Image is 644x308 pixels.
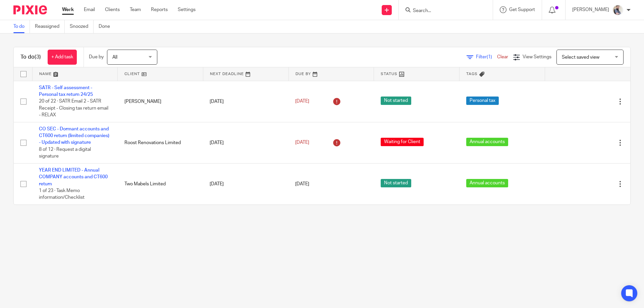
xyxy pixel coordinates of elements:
[466,179,508,187] span: Annual accounts
[466,138,508,146] span: Annual accounts
[35,54,41,60] span: (3)
[295,99,309,104] span: [DATE]
[48,50,77,65] a: + Add task
[39,85,93,97] a: SATR - Self assessment - Personal tax return 24/25
[20,54,41,61] h1: To do
[476,55,497,59] span: Filter
[523,55,551,59] span: View Settings
[39,99,108,117] span: 20 of 22 · SATR Email 2 - SATR Receipt - Closing tax return email - RELAX
[39,127,109,145] a: CO SEC - Dormant accounts and CT600 return (limited companies) - Updated with signature
[118,163,203,204] td: Two Mabels Limited
[381,138,424,146] span: Waiting for Client
[497,55,508,59] a: Clear
[118,81,203,122] td: [PERSON_NAME]
[39,168,108,186] a: YEAR END LIMITED - Annual COMPANY accounts and CT600 return
[89,54,104,60] p: Due by
[381,179,411,187] span: Not started
[509,7,535,12] span: Get Support
[130,6,141,13] a: Team
[35,20,65,33] a: Reassigned
[39,147,91,159] span: 8 of 12 · Request a digital signature
[105,6,120,13] a: Clients
[99,20,115,33] a: Done
[203,81,288,122] td: [DATE]
[295,182,309,186] span: [DATE]
[487,55,492,59] span: (1)
[203,122,288,163] td: [DATE]
[151,6,168,13] a: Reports
[295,140,309,145] span: [DATE]
[381,97,411,105] span: Not started
[70,20,94,33] a: Snoozed
[118,122,203,163] td: Roost Renovations Limited
[13,20,30,33] a: To do
[466,97,499,105] span: Personal tax
[562,55,599,60] span: Select saved view
[62,6,74,13] a: Work
[178,6,196,13] a: Settings
[412,8,473,14] input: Search
[13,5,47,14] img: Pixie
[203,163,288,204] td: [DATE]
[84,6,95,13] a: Email
[612,5,623,15] img: Pixie%2002.jpg
[39,188,85,200] span: 1 of 23 · Task Memo information/Checklist
[466,72,478,76] span: Tags
[572,6,609,13] p: [PERSON_NAME]
[112,55,117,60] span: All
